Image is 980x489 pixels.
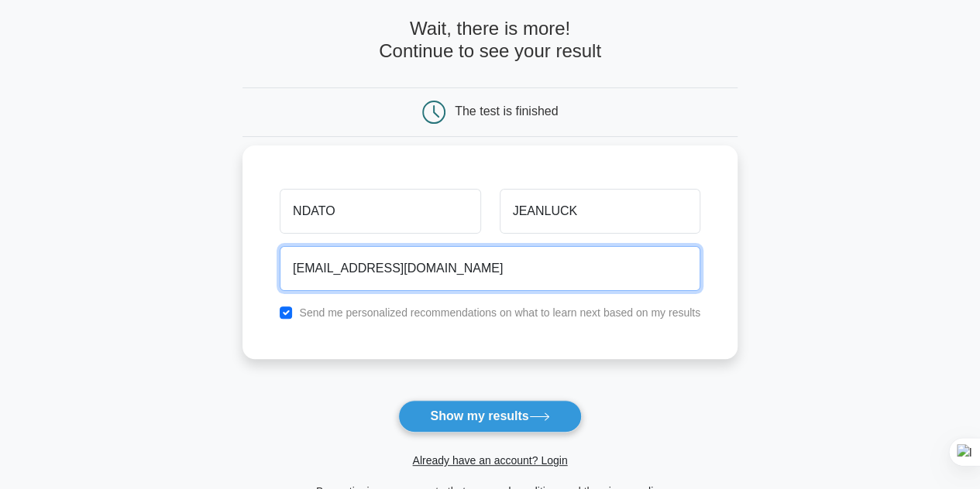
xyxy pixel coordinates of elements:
[455,104,558,118] div: The test is finished
[299,306,700,319] label: Send me personalized recommendations on what to learn next based on my results
[242,18,738,63] h4: Wait, there is more! Continue to see your result
[412,454,567,467] a: Already have an account? Login
[280,189,480,234] input: First name
[280,246,700,291] input: Email
[398,400,581,433] button: Show my results
[500,189,700,234] input: Last name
